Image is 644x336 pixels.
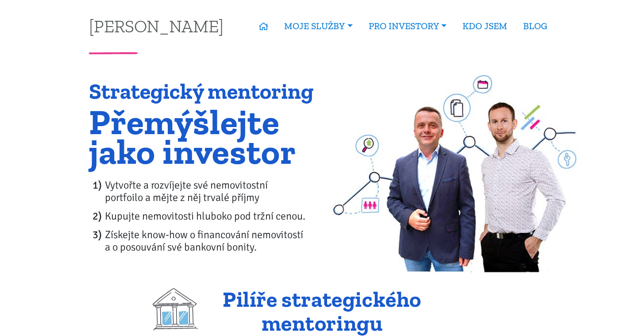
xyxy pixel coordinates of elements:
[89,288,555,335] h2: Pilíře strategického mentoringu
[89,80,316,104] h1: Strategický mentoring
[361,16,455,36] a: PRO INVESTORY
[89,17,224,35] a: [PERSON_NAME]
[515,16,555,36] a: BLOG
[105,210,316,222] li: Kupujte nemovitosti hluboko pod tržní cenou.
[105,179,316,204] li: Vytvořte a rozvíjejte své nemovitostní portfoilo a mějte z něj trvalé příjmy
[276,16,360,36] a: MOJE SLUŽBY
[455,16,515,36] a: KDO JSEM
[105,228,316,253] li: Získejte know-how o financování nemovitostí a o posouvání své bankovní bonity.
[89,107,316,166] h1: Přemýšlejte jako investor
